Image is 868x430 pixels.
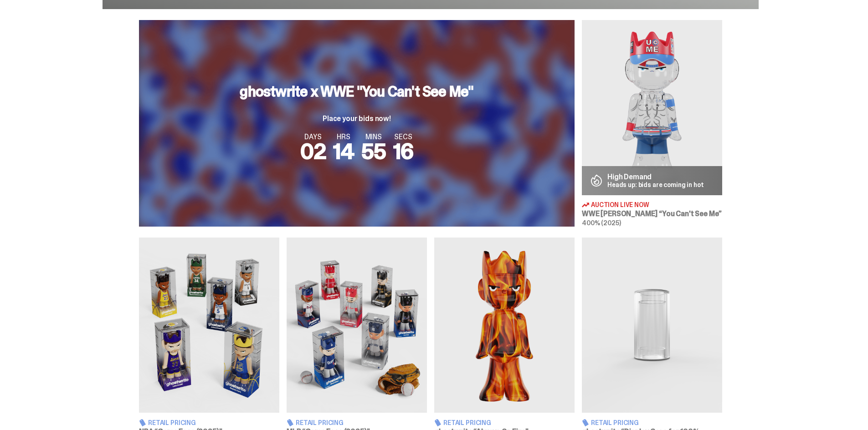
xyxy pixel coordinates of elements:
[300,133,326,141] span: DAYS
[607,173,704,181] p: High Demand
[582,219,621,227] span: 400% (2025)
[139,238,279,413] img: Game Face (2025)
[582,20,722,195] img: You Can't See Me
[582,210,722,218] h3: WWE [PERSON_NAME] “You Can't See Me”
[393,133,414,141] span: SECS
[591,420,639,426] span: Retail Pricing
[361,133,386,141] span: MINS
[300,137,326,166] span: 02
[591,202,649,208] span: Auction Live Now
[434,238,575,413] img: Always On Fire
[607,182,704,188] p: Heads up: bids are coming in hot
[333,133,354,141] span: HRS
[333,137,354,166] span: 14
[240,115,473,122] p: Place your bids now!
[148,420,196,426] span: Retail Pricing
[296,420,344,426] span: Retail Pricing
[393,137,414,166] span: 16
[582,20,722,227] a: You Can't See Me High Demand Heads up: bids are coming in hot Auction Live Now
[287,238,427,413] img: Game Face (2025)
[361,137,386,166] span: 55
[240,84,473,99] h3: ghostwrite x WWE "You Can't See Me"
[582,238,722,413] img: Display Case for 100% ghosts
[443,420,491,426] span: Retail Pricing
